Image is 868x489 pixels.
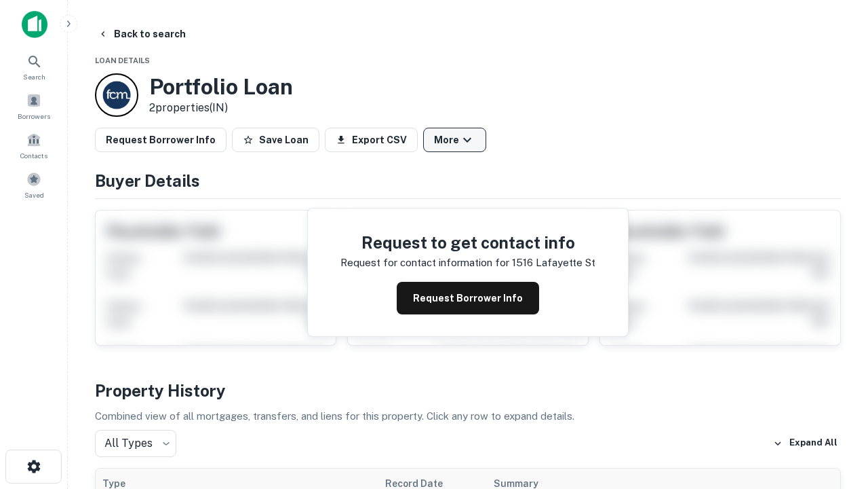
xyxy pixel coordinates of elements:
a: Contacts [4,127,64,164]
button: More [423,128,486,152]
button: Save Loan [232,128,319,152]
div: All Types [95,430,176,457]
iframe: Chat Widget [800,337,868,402]
button: Export CSV [325,128,418,152]
span: Search [23,71,45,82]
p: 2 properties (IN) [149,100,293,116]
button: Expand All [770,433,841,454]
button: Request Borrower Info [397,282,539,314]
a: Saved [4,166,64,203]
button: Back to search [92,22,191,46]
h3: Portfolio Loan [149,74,293,100]
span: Loan Details [95,56,150,65]
h4: Request to get contact info [340,230,595,255]
h4: Buyer Details [95,168,841,193]
span: Contacts [20,150,47,161]
button: Request Borrower Info [95,128,226,152]
p: 1516 lafayette st [512,255,595,271]
p: Request for contact information for [340,255,509,271]
img: capitalize-icon.png [22,11,47,38]
h4: Property History [95,378,841,403]
span: Borrowers [18,111,50,122]
p: Combined view of all mortgages, transfers, and liens for this property. Click any row to expand d... [95,408,841,424]
span: Saved [24,189,44,200]
a: Borrowers [4,88,64,124]
a: Search [4,48,64,85]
